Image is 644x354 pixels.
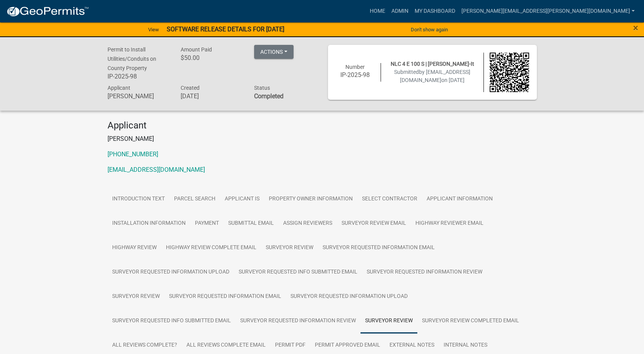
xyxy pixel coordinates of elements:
a: Payment [190,211,224,236]
a: Submittal Email [224,211,278,236]
a: Assign Reviewers [278,211,337,236]
a: Admin [388,4,412,19]
a: Surveyor Review [360,309,417,333]
h6: IP-2025-98 [336,71,375,79]
a: Surveyor Requested Info SUBMITTED Email [108,309,236,333]
h6: $50.00 [181,54,243,62]
a: Surveyor REQUESTED Information Email [164,284,286,309]
button: Don't show again [408,23,451,36]
a: [PERSON_NAME][EMAIL_ADDRESS][PERSON_NAME][DOMAIN_NAME] [458,4,638,19]
span: by [EMAIL_ADDRESS][DOMAIN_NAME] [400,69,470,83]
a: [PHONE_NUMBER] [108,150,158,158]
h6: [PERSON_NAME] [108,92,169,100]
a: Surveyor Review [261,236,318,260]
img: QR code [490,53,529,92]
span: Submitted on [DATE] [394,69,470,83]
h6: [DATE] [181,92,243,100]
span: × [633,22,638,33]
a: Home [367,4,388,19]
span: NLC 4 E 100 S | [PERSON_NAME]-It [391,61,474,67]
span: Amount Paid [181,46,212,53]
a: Parcel Search [169,187,220,212]
strong: SOFTWARE RELEASE DETAILS FOR [DATE] [167,26,284,33]
p: [PERSON_NAME] [108,134,537,144]
a: Surveyor Review Email [337,211,411,236]
a: Installation Information [108,211,190,236]
a: Applicant Is [220,187,264,212]
a: Highway Review [108,236,161,260]
a: Highway Reviewer Email [411,211,488,236]
span: Status [254,85,270,91]
a: Surveyor Review Completed Email [417,309,524,333]
a: Select contractor [357,187,422,212]
span: Permit to Install Utilities/Conduits on County Property [108,46,156,71]
span: Applicant [108,85,130,91]
a: [EMAIL_ADDRESS][DOMAIN_NAME] [108,166,205,173]
a: My Dashboard [412,4,458,19]
button: Close [633,23,638,32]
strong: Completed [254,92,284,100]
a: Surveyor REQUESTED Information Email [318,236,439,260]
a: Property Owner Information [264,187,357,212]
a: View [145,23,162,36]
a: Introduction Text [108,187,169,212]
button: Actions [254,45,294,59]
a: Surveyor Review [108,284,164,309]
a: Surveyor Requested Information UPLOAD [108,260,234,285]
a: Surveyor Requested Information UPLOAD [286,284,412,309]
span: Created [181,85,200,91]
a: Surveyor Requested Information REVIEW [236,309,360,333]
h6: IP-2025-98 [108,73,169,80]
a: Surveyor Requested Info SUBMITTED Email [234,260,362,285]
a: Surveyor Requested Information REVIEW [362,260,487,285]
a: Highway Review Complete Email [161,236,261,260]
h4: Applicant [108,120,537,131]
span: Number [345,64,365,70]
a: Applicant Information [422,187,497,212]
